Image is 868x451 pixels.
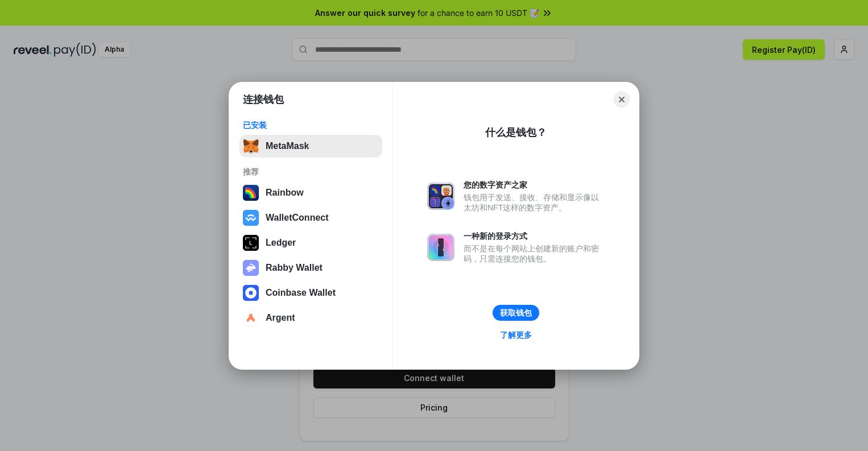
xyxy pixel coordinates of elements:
button: Coinbase Wallet [239,282,382,304]
div: Rainbow [266,188,304,198]
button: 获取钱包 [493,305,539,321]
div: 获取钱包 [500,308,532,318]
div: MetaMask [266,141,309,151]
button: WalletConnect [239,206,382,229]
div: Ledger [266,238,296,248]
button: Rabby Wallet [239,256,382,279]
div: 而不是在每个网站上创建新的账户和密码，只需连接您的钱包。 [464,243,605,264]
button: Ledger [239,231,382,254]
button: MetaMask [239,135,382,158]
img: svg+xml,%3Csvg%20xmlns%3D%22http%3A%2F%2Fwww.w3.org%2F2000%2Fsvg%22%20width%3D%2228%22%20height%3... [243,235,259,251]
div: 推荐 [243,167,379,177]
div: 您的数字资产之家 [464,180,605,190]
div: Coinbase Wallet [266,288,336,298]
img: svg+xml,%3Csvg%20xmlns%3D%22http%3A%2F%2Fwww.w3.org%2F2000%2Fsvg%22%20fill%3D%22none%22%20viewBox... [427,183,454,210]
div: Argent [266,313,295,323]
div: 一种新的登录方式 [464,231,605,241]
div: 钱包用于发送、接收、存储和显示像以太坊和NFT这样的数字资产。 [464,192,605,213]
div: 了解更多 [500,330,532,340]
div: 已安装 [243,120,379,130]
img: svg+xml,%3Csvg%20width%3D%22120%22%20height%3D%22120%22%20viewBox%3D%220%200%20120%20120%22%20fil... [243,185,259,201]
img: svg+xml,%3Csvg%20xmlns%3D%22http%3A%2F%2Fwww.w3.org%2F2000%2Fsvg%22%20fill%3D%22none%22%20viewBox... [243,260,259,276]
img: svg+xml,%3Csvg%20width%3D%2228%22%20height%3D%2228%22%20viewBox%3D%220%200%2028%2028%22%20fill%3D... [243,285,259,301]
img: svg+xml,%3Csvg%20fill%3D%22none%22%20height%3D%2233%22%20viewBox%3D%220%200%2035%2033%22%20width%... [243,138,259,154]
div: WalletConnect [266,213,329,223]
div: 什么是钱包？ [485,126,547,139]
div: Rabby Wallet [266,263,323,273]
img: svg+xml,%3Csvg%20width%3D%2228%22%20height%3D%2228%22%20viewBox%3D%220%200%2028%2028%22%20fill%3D... [243,210,259,226]
h1: 连接钱包 [243,93,284,106]
a: 了解更多 [493,328,539,342]
button: Rainbow [239,181,382,204]
button: Argent [239,307,382,329]
button: Close [614,92,630,107]
img: svg+xml,%3Csvg%20width%3D%2228%22%20height%3D%2228%22%20viewBox%3D%220%200%2028%2028%22%20fill%3D... [243,310,259,326]
img: svg+xml,%3Csvg%20xmlns%3D%22http%3A%2F%2Fwww.w3.org%2F2000%2Fsvg%22%20fill%3D%22none%22%20viewBox... [427,234,454,261]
